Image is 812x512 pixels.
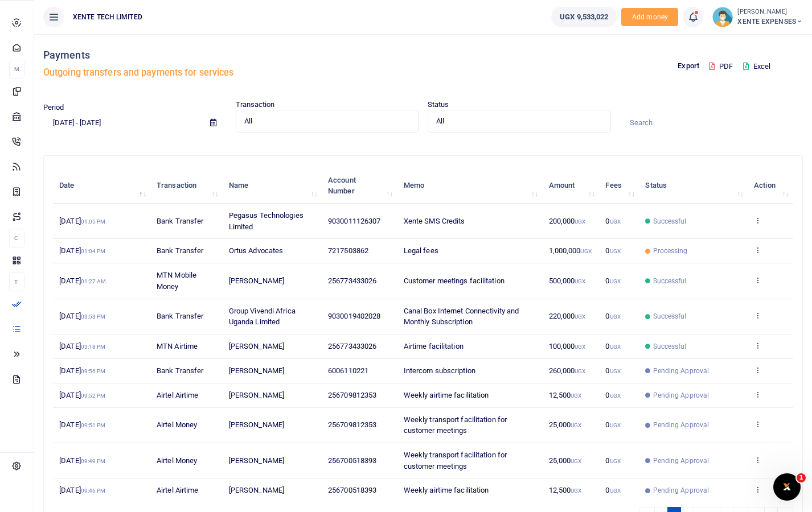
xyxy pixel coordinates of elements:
span: 12,500 [549,486,582,494]
small: UGX [571,393,581,399]
span: Ortus Advocates [229,246,284,255]
span: Intercom subscription [404,366,475,375]
span: 1,000,000 [549,246,592,255]
small: 09:52 PM [81,393,106,399]
span: All [244,115,403,127]
span: 0 [605,456,620,465]
th: Action: activate to sort column ascending [748,168,793,204]
iframe: Intercom live chat [773,473,801,501]
span: [DATE] [59,312,105,320]
span: XENTE EXPENSES [737,16,803,27]
li: Toup your wallet [621,8,678,27]
span: Pending Approval [653,485,710,496]
span: 0 [605,276,620,285]
small: UGX [575,278,585,284]
span: 25,000 [549,456,582,465]
span: [DATE] [59,366,105,375]
small: 09:56 PM [81,368,106,374]
span: 9030019402028 [328,312,380,320]
button: Excel [733,57,780,76]
span: 256773433026 [328,276,376,285]
span: 0 [605,217,620,225]
label: Period [43,102,64,113]
label: Status [428,99,449,110]
li: T [9,272,24,291]
span: 7217503862 [328,246,368,255]
input: select period [43,113,201,132]
th: Fees: activate to sort column ascending [599,168,639,204]
span: Bank Transfer [157,217,203,225]
span: 0 [605,366,620,375]
a: profile-user [PERSON_NAME] XENTE EXPENSES [712,7,803,27]
span: 256709812353 [328,391,376,399]
th: Date: activate to sort column descending [53,168,150,204]
span: Add money [621,8,678,27]
span: Pegasus Technologies Limited [229,211,304,231]
span: [DATE] [59,486,105,494]
small: UGX [610,422,621,428]
span: MTN Airtime [157,342,198,350]
span: Bank Transfer [157,366,203,375]
small: UGX [580,248,591,254]
small: UGX [571,458,581,464]
span: 25,000 [549,420,582,429]
span: Pending Approval [653,456,710,466]
small: 09:51 PM [81,422,106,428]
th: Name: activate to sort column ascending [223,168,322,204]
span: XENTE TECH LIMITED [68,12,147,22]
span: 9030011126307 [328,217,380,225]
th: Memo: activate to sort column ascending [397,168,543,204]
h5: Outgoing transfers and payments for services [43,67,419,79]
small: 09:46 PM [81,488,106,494]
span: 0 [605,312,620,320]
span: Pending Approval [653,420,710,430]
small: 03:18 PM [81,344,106,350]
li: Wallet ballance [547,7,621,27]
small: UGX [610,368,621,374]
small: UGX [610,313,621,320]
th: Transaction: activate to sort column ascending [150,168,223,204]
span: Airtel Money [157,456,197,465]
img: profile-user [712,7,733,27]
span: Legal fees [404,246,438,255]
span: [PERSON_NAME] [229,456,284,465]
span: [DATE] [59,456,105,465]
span: 0 [605,486,620,494]
span: [PERSON_NAME] [229,420,284,429]
span: [DATE] [59,246,105,255]
span: [DATE] [59,217,105,225]
span: Pending Approval [653,390,710,400]
small: UGX [571,422,581,428]
span: 260,000 [549,366,586,375]
span: 0 [605,391,620,399]
span: 100,000 [549,342,586,350]
span: UGX 9,533,022 [560,11,608,23]
th: Account Number: activate to sort column ascending [322,168,397,204]
span: Weekly airtime facilitation [404,486,489,494]
small: UGX [575,218,585,225]
span: Weekly transport facilitation for customer meetings [404,415,507,435]
span: Bank Transfer [157,246,203,255]
span: Successful [653,341,687,352]
span: 0 [605,420,620,429]
span: Airtel Airtime [157,391,198,399]
button: PDF [708,57,733,76]
span: Weekly airtime facilitation [404,391,489,399]
span: Processing [653,246,688,256]
span: 256709812353 [328,420,376,429]
span: Customer meetings facilitation [404,276,505,285]
small: UGX [575,313,585,320]
span: Weekly transport facilitation for customer meetings [404,451,507,470]
span: Successful [653,216,687,226]
small: 01:05 PM [81,218,106,225]
span: Successful [653,276,687,286]
span: [PERSON_NAME] [229,391,284,399]
a: Add money [621,12,678,20]
span: [DATE] [59,276,106,285]
span: [DATE] [59,342,105,350]
small: UGX [575,368,585,374]
small: 01:27 AM [81,278,106,284]
span: 256773433026 [328,342,376,350]
span: Successful [653,311,687,321]
span: Airtel Airtime [157,486,198,494]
